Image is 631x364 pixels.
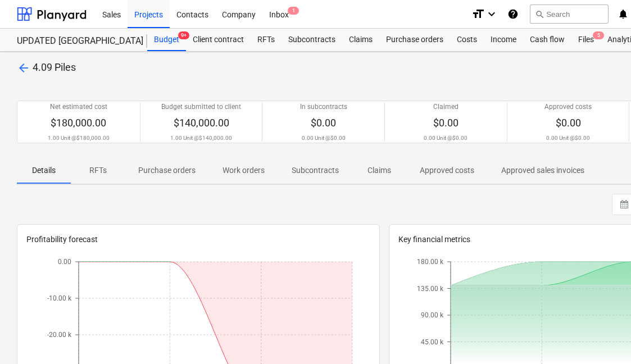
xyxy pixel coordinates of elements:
[186,29,251,51] a: Client contract
[84,165,111,176] p: RFTs
[47,294,72,302] tspan: -10.00 k
[288,7,299,15] span: 1
[424,134,467,142] p: 0.00 Unit @ $0.00
[546,134,590,142] p: 0.00 Unit @ $0.00
[618,7,629,21] i: notifications
[421,311,444,319] tspan: 90.00 k
[433,117,459,129] span: $0.00
[575,310,631,364] iframe: Chat Widget
[311,117,336,129] span: $0.00
[571,29,601,51] div: Files
[342,29,379,51] a: Claims
[379,29,450,51] a: Purchase orders
[292,165,339,176] p: Subcontracts
[147,29,186,51] div: Budget
[450,29,484,51] a: Costs
[501,165,584,176] p: Approved sales invoices
[417,258,444,266] tspan: 180.00 k
[523,29,571,51] a: Cash flow
[48,134,110,142] p: 1.00 Unit @ $180,000.00
[530,4,609,24] button: Search
[251,29,282,51] a: RFTs
[485,7,498,21] i: keyboard_arrow_down
[544,102,592,112] p: Approved costs
[26,234,370,245] p: Profitability forecast
[17,61,30,75] span: arrow_back
[302,134,346,142] p: 0.00 Unit @ $0.00
[300,102,347,112] p: In subcontracts
[47,331,72,339] tspan: -20.00 k
[366,165,393,176] p: Claims
[593,31,604,39] span: 5
[30,165,57,176] p: Details
[421,338,444,346] tspan: 45.00 k
[471,7,485,21] i: format_size
[484,29,523,51] a: Income
[433,102,459,112] p: Claimed
[282,29,342,51] a: Subcontracts
[58,258,71,266] tspan: 0.00
[17,35,134,47] div: UPDATED [GEOGRAPHIC_DATA]
[535,10,544,19] span: search
[420,165,474,176] p: Approved costs
[174,117,229,129] span: $140,000.00
[223,165,265,176] p: Work orders
[507,7,519,21] i: Knowledge base
[170,134,232,142] p: 1.00 Unit @ $140,000.00
[161,102,241,112] p: Budget submitted to client
[51,117,106,129] span: $180,000.00
[556,117,581,129] span: $0.00
[178,31,189,39] span: 9+
[571,29,601,51] a: Files5
[33,61,76,73] span: 4.09 Piles
[147,29,186,51] a: Budget9+
[138,165,196,176] p: Purchase orders
[417,285,444,293] tspan: 135.00 k
[50,102,107,112] p: Net estimated cost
